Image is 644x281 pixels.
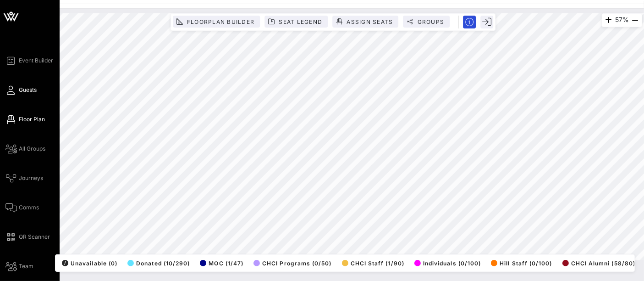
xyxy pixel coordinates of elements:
[253,260,332,267] span: CHCI Programs (0/50)
[62,260,68,266] div: /
[264,16,328,28] button: Seat Legend
[491,260,552,267] span: Hill Staff (0/100)
[417,18,444,25] span: Groups
[6,261,33,272] a: Team
[412,257,481,270] button: Individuals (0/100)
[488,257,552,270] button: Hill Staff (0/100)
[6,173,43,184] a: Journeys
[251,257,332,270] button: CHCI Programs (0/50)
[6,114,45,125] a: Floor Plan
[403,16,450,28] button: Groups
[59,257,117,270] button: /Unavailable (0)
[6,143,45,154] a: All Groups
[342,260,404,267] span: CHCI Staff (1/90)
[200,260,243,267] span: MOC (1/47)
[562,260,635,267] span: CHCI Alumni (58/80)
[19,145,45,153] span: All Groups
[127,260,190,267] span: Donated (10/290)
[19,233,50,241] span: QR Scanner
[414,260,481,267] span: Individuals (0/100)
[125,257,190,270] button: Donated (10/290)
[19,203,39,212] span: Comms
[6,84,37,96] a: Guests
[6,202,39,213] a: Comms
[19,174,43,182] span: Journeys
[19,262,33,270] span: Team
[346,18,393,25] span: Assign Seats
[173,16,260,28] button: Floorplan Builder
[332,16,398,28] button: Assign Seats
[602,13,642,27] div: 57%
[197,257,243,270] button: MOC (1/47)
[19,86,37,94] span: Guests
[339,257,404,270] button: CHCI Staff (1/90)
[187,18,254,25] span: Floorplan Builder
[19,115,45,124] span: Floor Plan
[19,56,53,65] span: Event Builder
[6,55,53,66] a: Event Builder
[62,260,117,267] span: Unavailable (0)
[278,18,322,25] span: Seat Legend
[6,231,50,242] a: QR Scanner
[560,257,635,270] button: CHCI Alumni (58/80)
